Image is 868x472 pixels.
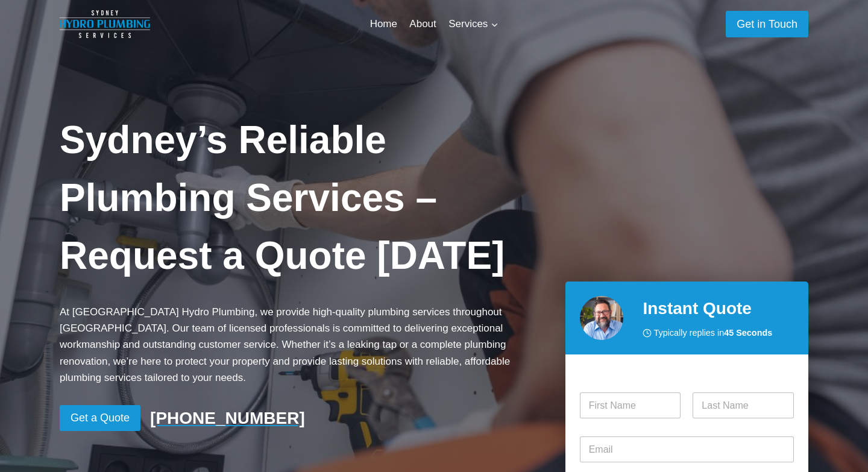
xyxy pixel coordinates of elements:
span: Services [448,16,498,32]
a: Home [363,10,403,39]
a: Get in Touch [726,11,808,37]
input: First Name [580,392,681,418]
a: Get a Quote [60,405,140,431]
img: Sydney Hydro Plumbing Logo [60,10,150,38]
span: Get a Quote [71,409,130,427]
strong: 45 Seconds [724,328,772,338]
nav: Primary Navigation [363,10,504,39]
input: Email [580,436,794,462]
h1: Sydney’s Reliable Plumbing Services – Request a Quote [DATE] [60,111,546,285]
p: At [GEOGRAPHIC_DATA] Hydro Plumbing, we provide high-quality plumbing services throughout [GEOGRA... [60,304,546,386]
a: [PHONE_NUMBER] [150,406,305,431]
span: Typically replies in [653,326,772,340]
a: Services [442,10,505,39]
h2: Instant Quote [643,296,794,321]
input: Last Name [693,392,794,418]
a: About [403,10,442,39]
